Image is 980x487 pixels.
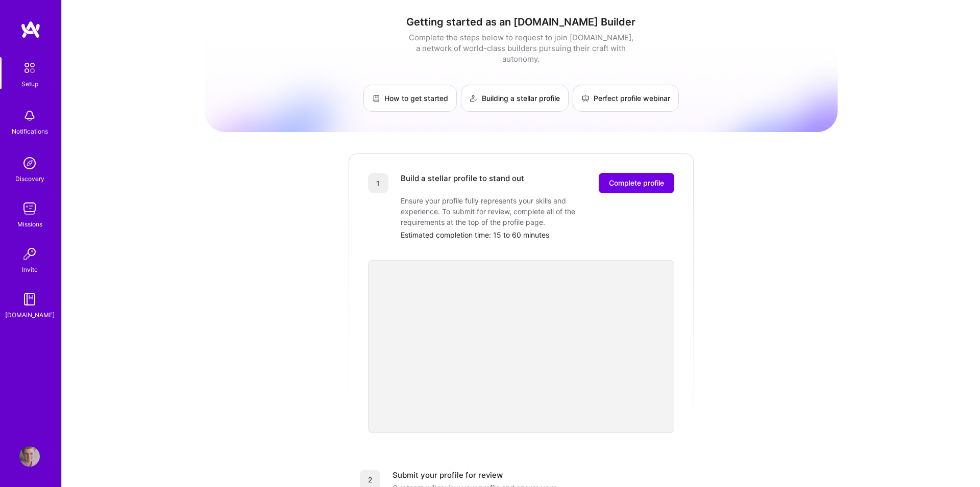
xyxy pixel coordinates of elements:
[19,446,40,467] img: User Avatar
[599,173,674,193] button: Complete profile
[609,178,664,188] span: Complete profile
[19,153,40,173] img: discovery
[205,16,838,28] h1: Getting started as an [DOMAIN_NAME] Builder
[401,195,605,227] div: Ensure your profile fully represents your skills and experience. To submit for review, complete a...
[17,219,42,229] div: Missions
[22,264,38,275] div: Invite
[15,173,44,184] div: Discovery
[401,229,674,240] div: Estimated completion time: 15 to 60 minutes
[461,85,569,112] a: Building a stellar profile
[12,126,48,137] div: Notifications
[581,94,590,102] img: Perfect profile webinar
[21,79,38,89] div: Setup
[20,20,41,39] img: logo
[19,57,40,79] img: setup
[368,260,674,433] iframe: video
[393,470,503,480] div: Submit your profile for review
[19,289,40,310] img: guide book
[363,85,457,112] a: How to get started
[401,173,524,193] div: Build a stellar profile to stand out
[470,94,478,102] img: Building a stellar profile
[17,446,42,467] a: User Avatar
[19,244,40,264] img: Invite
[19,106,40,126] img: bell
[19,198,40,219] img: teamwork
[5,310,55,320] div: [DOMAIN_NAME]
[573,85,679,112] a: Perfect profile webinar
[406,32,636,64] div: Complete the steps below to request to join [DOMAIN_NAME], a network of world-class builders purs...
[372,94,380,102] img: How to get started
[368,173,388,193] div: 1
